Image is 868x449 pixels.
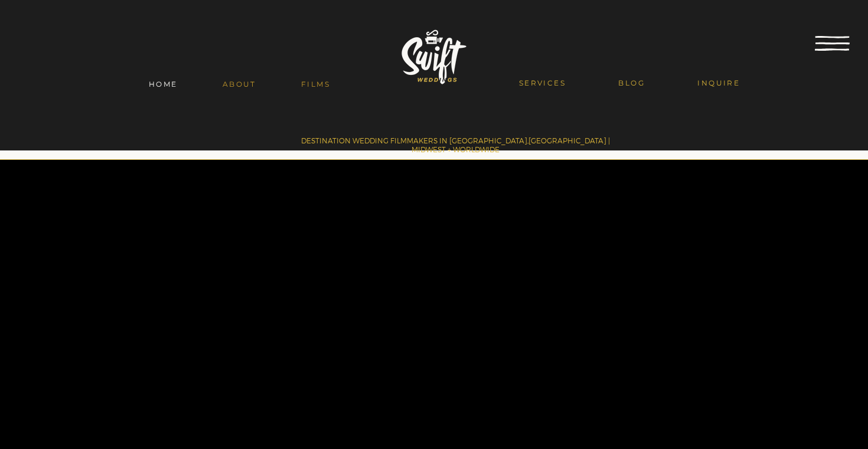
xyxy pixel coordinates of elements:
[492,73,766,93] nav: Site
[671,73,766,93] a: INQUIRE
[149,80,178,89] span: HOME
[126,74,200,94] a: HOME
[389,19,479,94] img: gold text Swift Logo0.png
[697,78,740,87] span: INQUIRE
[301,136,610,153] span: DESTINATION WEDDING FILMMAKERS IN [GEOGRAPHIC_DATA],[GEOGRAPHIC_DATA] | MIDWEST + WORLDWIDE
[200,74,279,94] a: ABOUT
[519,78,566,87] span: SERVICES
[618,78,645,87] span: BLOG
[301,80,330,89] span: FILMS
[126,74,353,94] nav: Site
[279,74,353,94] a: FILMS
[592,73,671,93] a: BLOG
[492,73,592,93] a: SERVICES
[223,80,256,89] span: ABOUT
